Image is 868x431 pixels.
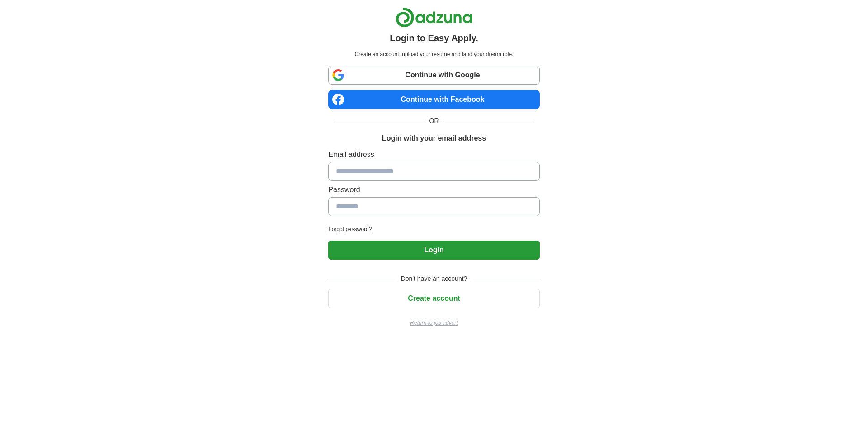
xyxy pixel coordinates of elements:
[328,289,539,308] button: Create account
[328,185,539,195] label: Password
[396,274,473,284] span: Don't have an account?
[328,149,539,160] label: Email address
[396,7,472,28] img: Adzuna logo
[328,294,539,302] a: Create account
[330,50,538,58] p: Create an account, upload your resume and land your dream role.
[424,116,444,126] span: OR
[328,241,539,260] button: Login
[328,319,539,327] a: Return to job advert
[328,66,539,85] a: Continue with Google
[382,133,486,144] h1: Login with your email address
[390,31,478,45] h1: Login to Easy Apply.
[328,90,539,109] a: Continue with Facebook
[328,225,539,233] a: Forgot password?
